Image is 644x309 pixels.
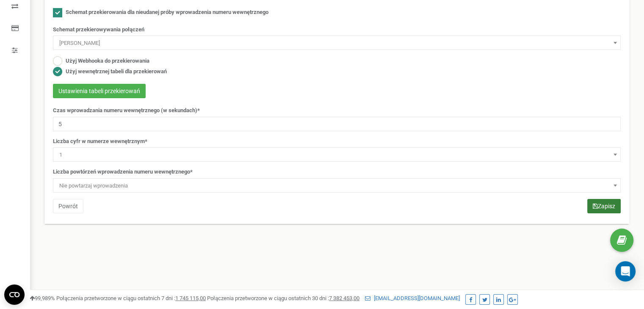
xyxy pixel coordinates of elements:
[53,107,200,115] label: Czas wprowadzania numeru wewnętrznego (w sekundach)*
[53,138,147,146] label: Liczba cyfr w numerze wewnętrznym*
[365,295,460,301] a: [EMAIL_ADDRESS][DOMAIN_NAME]
[53,84,146,98] button: Ustawienia tabeli przekierowań
[4,284,25,305] button: Open CMP widget
[53,168,193,176] label: Liczba powtórzeń wprowadzenia numeru wewnętrznego*
[329,295,359,301] u: 7 382 453,00
[207,295,359,301] span: Połączenia przetworzone w ciągu ostatnich 30 dni :
[175,295,206,301] u: 1 745 115,00
[56,149,618,161] span: 1
[66,9,268,15] span: Schemat przekierowania dla nieudanej próby wprowadzenia numeru wewnętrznego
[30,295,55,301] span: 99,989%
[615,261,636,281] div: Open Intercom Messenger
[587,199,621,213] button: Zapisz
[53,199,83,213] button: Powrót
[53,36,621,50] span: Kamila Rzeszut
[56,295,206,301] span: Połączenia przetworzone w ciągu ostatnich 7 dni :
[53,26,144,34] label: Schemat przekierowywania połączeń
[66,68,167,76] label: Użyj wewnętrznej tabeli dla przekierowań
[56,180,618,192] span: Nie powtarzaj wprowadzenia
[66,57,149,65] label: Użyj Webhooka do przekierowania
[56,37,618,49] span: Kamila Rzeszut
[53,178,621,193] span: Nie powtarzaj wprowadzenia
[53,147,621,162] span: 1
